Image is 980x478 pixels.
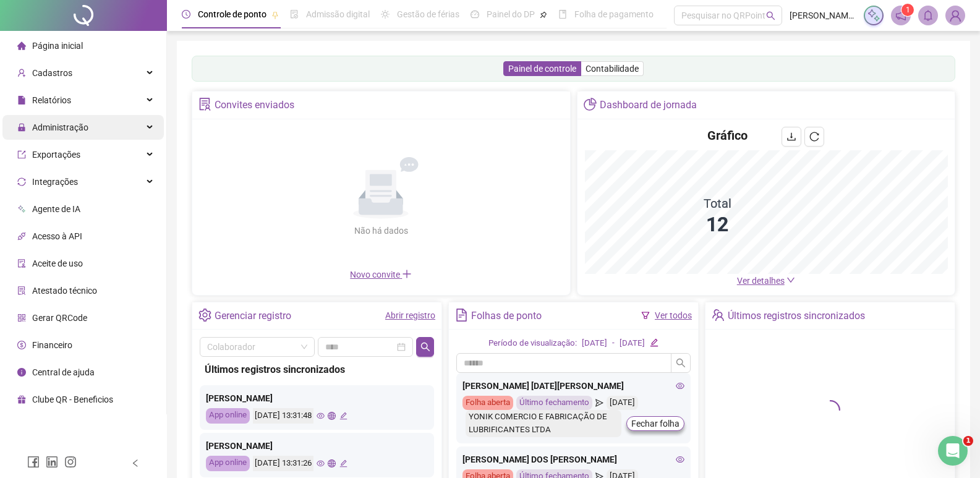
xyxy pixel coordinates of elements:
span: eye [317,412,325,420]
span: Clube QR - Beneficios [32,395,113,404]
span: audit [17,259,26,268]
div: Dashboard de jornada [600,95,697,116]
span: edit [339,412,347,420]
span: send [595,396,603,410]
span: solution [17,286,26,295]
img: sparkle-icon.fc2bf0ac1784a2077858766a79e2daf3.svg [867,9,880,22]
div: Gerenciar registro [215,305,291,326]
span: gift [17,395,26,404]
span: Central de ajuda [32,367,95,377]
div: [PERSON_NAME] [206,439,428,453]
span: left [131,459,140,467]
sup: 1 [901,4,914,16]
span: search [420,342,430,352]
span: Gerar QRCode [32,313,87,323]
span: home [17,41,26,50]
span: plus [402,269,412,279]
span: search [676,358,686,368]
span: eye [676,455,684,464]
span: Ver detalhes [737,276,785,286]
span: info-circle [17,368,26,377]
span: user-add [17,69,26,77]
span: Contabilidade [586,64,639,74]
iframe: Intercom live chat [938,436,968,466]
span: lock [17,123,26,132]
span: Admissão digital [306,9,370,19]
span: Folha de pagamento [574,9,654,19]
div: Folhas de ponto [471,305,542,326]
span: 1 [963,436,973,446]
span: Painel do DP [487,9,535,19]
div: [DATE] 13:31:26 [253,456,313,471]
span: facebook [27,456,40,468]
div: [DATE] [582,337,607,350]
span: export [17,150,26,159]
span: pushpin [540,11,547,19]
span: Novo convite [350,270,412,280]
span: qrcode [17,314,26,322]
span: edit [650,338,658,346]
span: dashboard [471,10,479,19]
span: solution [198,98,211,111]
div: YONIK COMERCIO E FABRICAÇÃO DE LUBRIFICANTES LTDA [466,410,621,437]
span: Financeiro [32,340,72,350]
span: global [328,412,336,420]
div: [PERSON_NAME] [DATE][PERSON_NAME] [462,379,684,393]
span: file-text [455,309,468,322]
div: Folha aberta [462,396,513,410]
span: filter [641,311,650,320]
div: Não há dados [324,224,438,237]
span: Aceite de uso [32,258,83,268]
span: pie-chart [584,98,597,111]
span: 1 [906,6,910,14]
span: eye [317,459,325,467]
span: loading [820,400,840,420]
span: global [328,459,336,467]
a: Ver todos [655,310,692,320]
span: Fechar folha [631,417,680,430]
span: Atestado técnico [32,286,97,296]
div: Último fechamento [516,396,592,410]
span: Página inicial [32,41,83,51]
span: dollar [17,341,26,349]
span: edit [339,459,347,467]
div: - [612,337,615,350]
span: clock-circle [182,10,190,19]
span: linkedin [46,456,58,468]
span: down [786,276,795,284]
div: [PERSON_NAME] [206,391,428,405]
span: search [766,11,775,20]
div: [PERSON_NAME] DOS [PERSON_NAME] [462,453,684,466]
span: Controle de ponto [198,9,266,19]
span: book [558,10,567,19]
span: Painel de controle [508,64,576,74]
span: eye [676,382,684,390]
span: instagram [64,456,77,468]
span: [PERSON_NAME] FEX [790,9,856,22]
span: Gestão de férias [397,9,459,19]
span: Acesso à API [32,231,82,241]
div: [DATE] 13:31:48 [253,408,313,424]
div: Período de visualização: [488,337,577,350]
span: download [786,132,796,142]
span: bell [922,10,934,21]
h4: Gráfico [707,127,748,144]
div: Últimos registros sincronizados [205,362,429,377]
span: sync [17,177,26,186]
span: reload [809,132,819,142]
span: sun [381,10,390,19]
span: team [712,309,725,322]
span: Cadastros [32,68,72,78]
div: App online [206,408,250,424]
a: Ver detalhes down [737,276,795,286]
span: file-done [290,10,299,19]
span: Relatórios [32,95,71,105]
div: [DATE] [607,396,638,410]
span: Agente de IA [32,204,80,214]
span: Administração [32,122,88,132]
span: Exportações [32,150,80,160]
div: App online [206,456,250,471]
span: pushpin [271,11,279,19]
button: Fechar folha [626,416,684,431]
span: file [17,96,26,105]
